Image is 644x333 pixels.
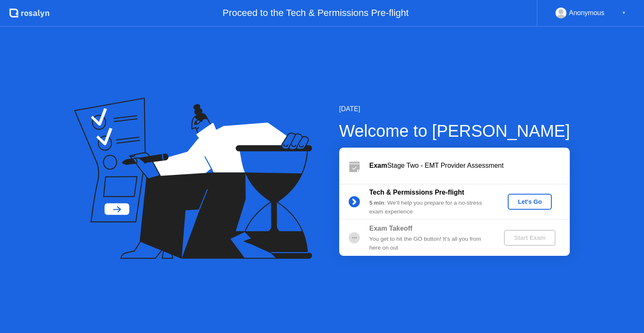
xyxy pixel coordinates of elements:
div: Start Exam [507,234,552,241]
button: Start Exam [504,230,556,246]
div: You get to hit the GO button! It’s all you from here on out [369,235,490,252]
b: 5 min [369,200,384,206]
div: Let's Go [511,198,548,205]
div: Welcome to [PERSON_NAME] [339,118,570,143]
div: [DATE] [339,104,570,114]
button: Let's Go [508,194,552,210]
div: Stage Two - EMT Provider Assessment [369,161,570,171]
div: ▼ [622,8,626,18]
b: Tech & Permissions Pre-flight [369,189,464,196]
b: Exam [369,162,387,169]
b: Exam Takeoff [369,225,413,232]
div: : We’ll help you prepare for a no-stress exam experience [369,199,490,216]
div: Anonymous [569,8,605,18]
